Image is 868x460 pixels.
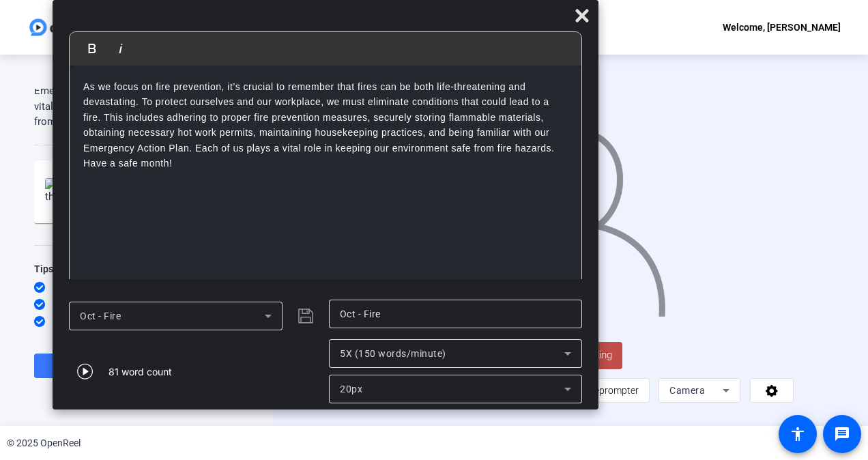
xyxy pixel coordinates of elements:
mat-icon: message [834,426,850,442]
div: © 2025 OpenReel [7,436,81,450]
span: Oct - Fire [80,311,121,321]
div: 81 word count [108,364,172,379]
p: As we focus on fire prevention, it’s crucial to remember that fires can be both life-threatening ... [83,79,568,171]
div: Tips: [34,261,239,277]
div: You can retake a recording you don’t like [34,281,239,294]
span: 20px [340,384,362,394]
div: Welcome, [PERSON_NAME] [723,19,841,35]
img: OpenReel logo [27,14,110,41]
span: 5X (150 words/minute) [340,348,446,359]
img: thumb-nail [45,178,85,205]
input: Title [340,306,571,322]
mat-icon: accessibility [790,426,806,442]
div: Be yourself! It doesn’t have to be perfect [34,315,239,328]
button: Bold (Ctrl+B) [79,35,105,62]
span: Camera [669,385,705,396]
button: Italic (Ctrl+I) [108,35,134,62]
span: Teleprompter [583,385,639,396]
div: Pick a quiet and well-lit area to record [34,298,239,311]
